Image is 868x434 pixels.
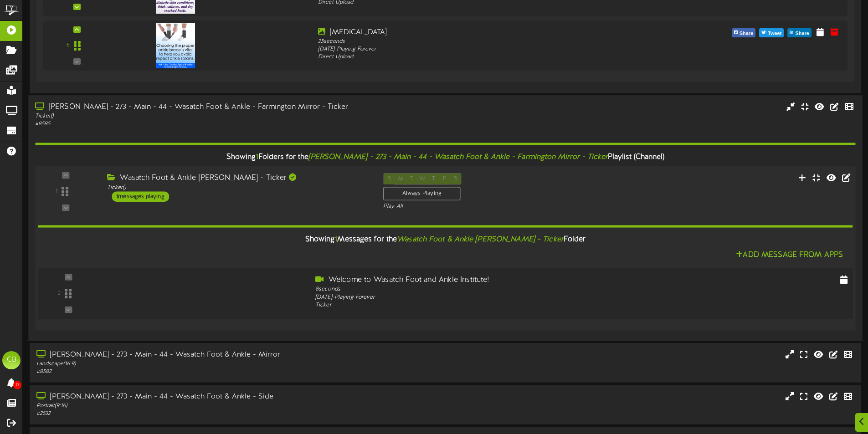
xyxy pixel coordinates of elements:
div: CB [2,351,21,369]
div: Ticker ( ) [107,184,370,191]
div: 1 messages playing [112,191,169,201]
div: Always Playing [383,187,460,200]
span: 1 [334,235,337,244]
div: # 2532 [36,410,369,418]
div: # 8585 [35,120,369,128]
i: [PERSON_NAME] - 273 - Main - 44 - Wasatch Foot & Ankle - Farmington Mirror - Ticker [308,153,608,161]
div: Portrait ( 9:16 ) [36,402,369,410]
div: 6 [67,41,70,49]
div: [DATE] - Playing Forever [318,46,639,53]
div: [PERSON_NAME] - 273 - Main - 44 - Wasatch Foot & Ankle - Farmington Mirror - Ticker [35,102,369,112]
div: Wasatch Foot & Ankle [PERSON_NAME] - Ticker [107,173,370,184]
div: 8 seconds [315,286,644,294]
div: [MEDICAL_DATA] [318,27,639,38]
button: Share [732,28,756,37]
div: [PERSON_NAME] - 273 - Main - 44 - Wasatch Foot & Ankle - Side [36,392,369,402]
button: Add Message From Apps [733,250,846,261]
i: Wasatch Foot & Ankle [PERSON_NAME] - Ticker [397,235,564,244]
span: 0 [13,381,21,389]
img: 5b4f9a63-10d2-4138-bf05-7e5d0b07e035anklebrace001-002.jpg [156,23,195,68]
div: [DATE] - Playing Forever [315,293,644,301]
span: Tweet [766,29,783,39]
span: 1 [256,153,258,161]
div: 25 seconds [318,38,639,46]
button: Tweet [759,28,784,37]
div: [PERSON_NAME] - 273 - Main - 44 - Wasatch Foot & Ankle - Mirror [36,350,369,360]
div: Play All [383,203,576,210]
button: Share [787,28,812,37]
div: Direct Upload [318,53,639,61]
span: Share [738,29,755,39]
div: Showing Folders for the Playlist (Channel) [28,147,862,167]
div: # 8582 [36,368,369,376]
div: Ticker [315,301,644,310]
div: Showing Messages for the Folder [31,230,859,250]
div: Ticker ( ) [35,112,369,120]
div: Landscape ( 16:9 ) [36,360,369,368]
span: Share [793,29,811,39]
div: Welcome to Wasatch Foot and Ankle Institute! [315,275,644,285]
